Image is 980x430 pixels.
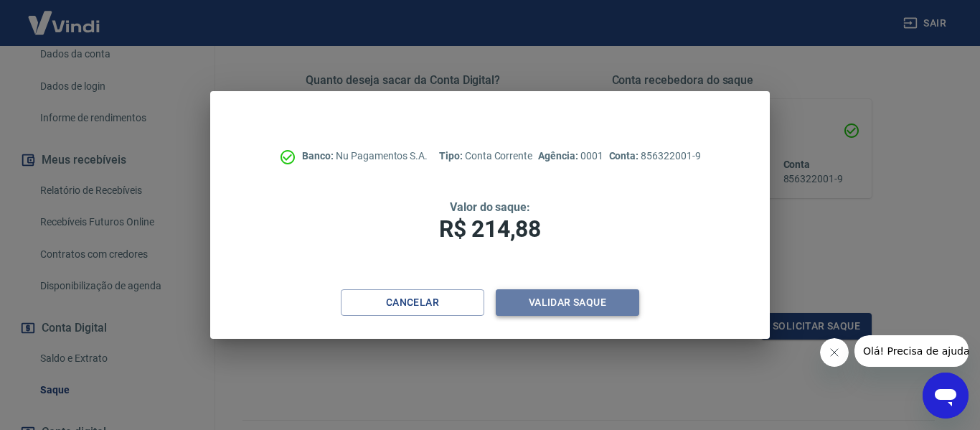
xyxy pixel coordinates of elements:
button: Cancelar [341,289,484,316]
button: Validar saque [496,289,639,316]
iframe: Botão para abrir a janela de mensagens [923,373,969,419]
span: Valor do saque: [450,200,530,214]
span: Banco: [302,150,336,162]
p: Conta Corrente [439,149,532,164]
iframe: Fechar mensagem [820,338,849,367]
span: Tipo: [439,150,465,162]
p: 856322001-9 [609,149,701,164]
span: Agência: [538,150,580,162]
p: 0001 [538,149,603,164]
p: Nu Pagamentos S.A. [302,149,428,164]
span: Olá! Precisa de ajuda? [9,10,121,22]
span: R$ 214,88 [439,215,541,243]
span: Conta: [609,150,641,162]
iframe: Mensagem da empresa [854,335,969,367]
